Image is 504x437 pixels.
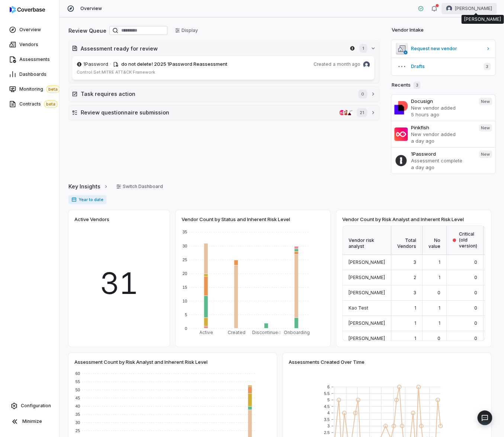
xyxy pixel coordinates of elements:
text: 25 [76,428,80,433]
text: 55 [76,379,80,384]
text: 4 [327,411,330,415]
span: 1 [439,275,440,280]
p: 5 hours ago [411,111,473,118]
span: 21 [357,108,367,117]
img: logo-D7KZi-bG.svg [10,6,45,13]
span: 0 [358,90,367,98]
span: a month ago [333,61,360,67]
span: 0 [474,259,477,265]
span: beta [46,85,60,93]
text: 5 [185,313,187,317]
h3: Docusign [411,98,473,104]
text: 0 [185,326,187,331]
span: 1 [439,320,440,326]
a: Configuration [3,399,56,412]
span: Key Insights [68,182,100,190]
a: DocusignNew vendor added5 hours agoNew [391,95,495,121]
span: Vendors [19,42,38,48]
button: Review questionnaire submissionpinkfish.aipixel-ny.comthehersheycompany.com21 [69,105,379,120]
a: Overview [1,23,58,36]
button: Assessment ready for review1password.com1 [69,41,379,56]
span: Drafts [411,64,478,69]
span: Assessments Created Over Time [289,359,365,365]
span: 31 [100,261,138,305]
button: Switch Dashboard [112,181,167,192]
text: 40 [76,404,80,408]
span: [PERSON_NAME] [349,275,385,280]
h2: Review Queue [68,27,106,35]
button: Task requires action0 [69,87,379,101]
span: Minimize [22,418,42,424]
span: Vendor Count by Risk Analyst and Inherent Risk Level [342,216,464,223]
span: 3 [413,259,416,265]
span: 1 [414,305,416,311]
p: a day ago [411,164,473,171]
text: 30 [76,420,80,425]
span: do not delete! 2025 1Password Reassessment [121,61,227,67]
span: beta [44,100,58,108]
span: Created [314,61,331,67]
svg: Date range for report [71,197,77,202]
span: 1 [359,44,367,53]
text: 4.5 [324,404,330,409]
img: David Gold avatar [446,6,452,12]
text: 15 [183,285,187,289]
text: 25 [183,258,187,262]
span: 1 [414,320,416,326]
span: 0 [474,275,477,280]
button: Minimize [3,414,56,429]
text: 35 [183,230,187,234]
span: Dashboards [19,71,46,77]
text: 5.5 [324,391,330,396]
div: Total Vendors [391,226,423,255]
text: 45 [76,396,80,400]
text: 30 [183,244,187,248]
h2: Review questionnaire submission [81,109,336,116]
span: 3 [484,63,491,70]
a: Key Insights [68,179,109,194]
img: David Gold avatar [363,61,370,68]
a: 1PasswordAssessment completea day agoNew [391,147,495,174]
p: Assessment complete [411,157,473,164]
span: 0 [474,290,477,295]
div: No value [423,226,447,255]
h2: Vendor Intake [391,26,423,34]
span: Assessments [19,56,50,62]
a: PinkfishNew vendor addeda day agoNew [391,121,495,147]
text: 6 [327,385,330,389]
span: 1Password [83,61,108,68]
span: Assessment Count by Risk Analyst and Inherent Risk Level [74,359,208,365]
h2: Task requires action [81,90,351,98]
span: 0 [437,336,440,341]
button: Drafts3 [391,58,495,75]
span: [PERSON_NAME] [349,320,385,326]
a: Contractsbeta [1,97,58,111]
h3: 1Password [411,150,473,157]
span: 1 [414,336,416,341]
span: [PERSON_NAME] [455,6,492,12]
a: Request new vendor [391,40,495,58]
button: Key Insights [66,179,111,194]
span: [PERSON_NAME] [349,336,385,341]
button: David Gold avatar[PERSON_NAME] [442,3,497,14]
span: 0 [474,336,477,341]
span: 3 [413,290,416,295]
span: Contracts [19,100,58,108]
span: 1 [439,259,440,265]
span: 0 [474,320,477,326]
span: 0 [437,290,440,295]
div: [PERSON_NAME] [464,16,501,22]
p: New vendor added [411,104,473,111]
text: 10 [183,299,187,303]
span: Vendor Count by Status and Inherent Risk Level [182,216,290,223]
p: a day ago [411,137,473,144]
span: New [479,150,492,158]
text: 3 [327,424,330,428]
a: Vendors [1,38,58,51]
span: Monitoring [19,85,60,93]
button: Display [170,25,202,36]
span: 0 [474,305,477,311]
p: New vendor added [411,131,473,137]
span: 2 [414,275,416,280]
span: Overview [80,6,102,12]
